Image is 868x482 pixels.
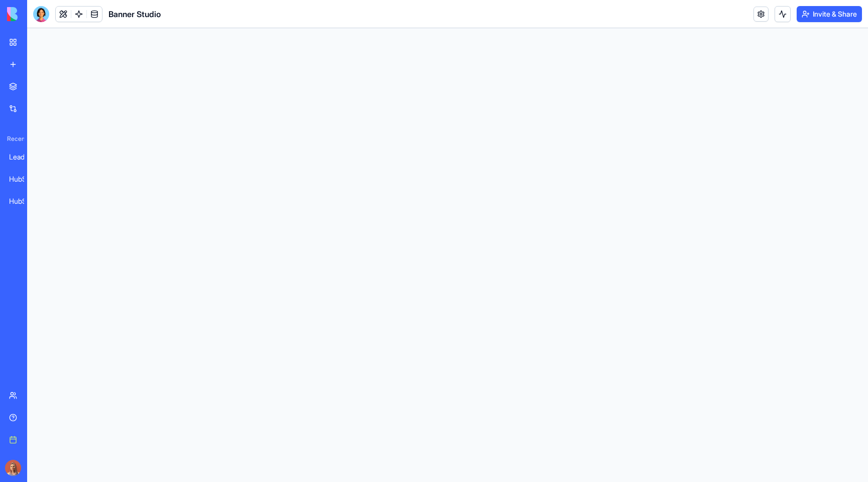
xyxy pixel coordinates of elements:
a: Lead Research & Outreach System [3,147,43,167]
span: Banner Studio [108,8,161,20]
img: logo [7,7,69,21]
div: Lead Research & Outreach System [9,152,37,162]
div: HubSpot Lead Intelligence Hub [9,196,37,206]
a: HubSpot Lead Research [3,169,43,189]
div: HubSpot Lead Research [9,174,37,184]
a: HubSpot Lead Intelligence Hub [3,191,43,211]
button: Invite & Share [797,6,862,22]
img: Marina_gj5dtt.jpg [5,460,21,476]
span: Recent [3,135,24,143]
